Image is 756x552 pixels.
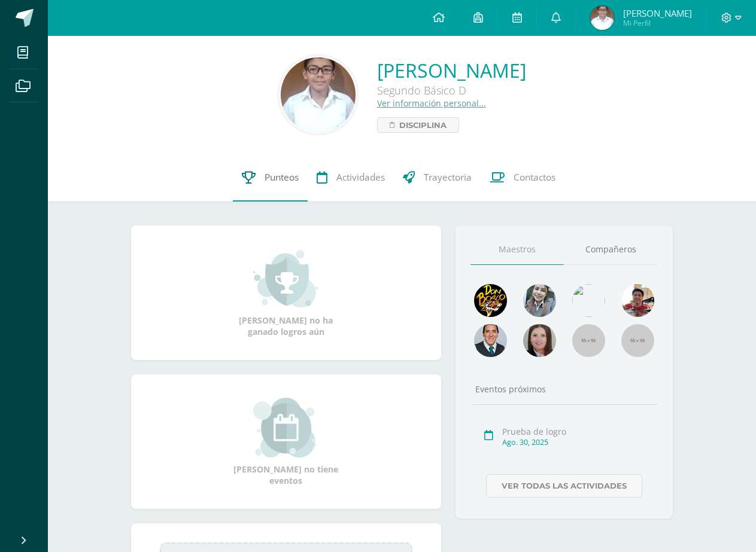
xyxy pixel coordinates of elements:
span: Trayectoria [424,171,472,184]
img: 5941a090b240bed49f66f2121fab768c.png [281,57,356,132]
div: Ago. 30, 2025 [502,437,653,447]
img: 55x55 [621,324,654,357]
span: Disciplina [399,118,447,132]
div: Eventos próximos [470,383,658,395]
a: Trayectoria [394,154,481,202]
img: 29fc2a48271e3f3676cb2cb292ff2552.png [474,284,507,317]
a: Contactos [481,154,564,202]
span: [PERSON_NAME] [623,7,692,19]
span: Actividades [336,171,385,184]
a: Disciplina [377,117,459,133]
a: Punteos [233,154,308,202]
div: [PERSON_NAME] no ha ganado logros aún [226,249,346,337]
a: Maestros [470,234,564,265]
div: Segundo Básico D [377,83,526,97]
img: achievement_small.png [253,249,318,309]
span: Punteos [265,171,299,184]
a: [PERSON_NAME] [377,57,526,83]
a: Compañeros [564,234,658,265]
img: event_small.png [253,398,318,458]
a: Ver todas las actividades [486,474,642,498]
a: Actividades [308,154,394,202]
span: Contactos [514,171,555,184]
img: 11152eb22ca3048aebc25a5ecf6973a7.png [621,284,654,317]
div: Prueba de logro [502,426,653,437]
div: [PERSON_NAME] no tiene eventos [226,398,346,486]
img: c25c8a4a46aeab7e345bf0f34826bacf.png [572,284,605,317]
img: 67c3d6f6ad1c930a517675cdc903f95f.png [523,324,556,357]
img: c6c55850625d03b804869e3fe2a73493.png [590,6,614,30]
img: 45bd7986b8947ad7e5894cbc9b781108.png [523,284,556,317]
a: Ver información personal... [377,97,486,109]
span: Mi Perfil [623,18,692,28]
img: 55x55 [572,324,605,357]
img: eec80b72a0218df6e1b0c014193c2b59.png [474,324,507,357]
